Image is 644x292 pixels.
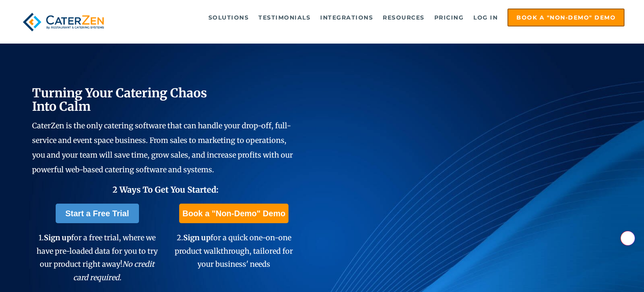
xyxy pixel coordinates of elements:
[507,9,624,26] a: Book a "Non-Demo" Demo
[123,9,624,26] div: Navigation Menu
[183,233,210,242] span: Sign up
[20,9,107,35] img: caterzen
[316,9,377,26] a: Integrations
[44,233,71,242] span: Sign up
[179,204,288,223] a: Book a "Non-Demo" Demo
[32,85,207,114] span: Turning Your Catering Chaos Into Calm
[204,9,253,26] a: Solutions
[32,121,293,174] span: CaterZen is the only catering software that can handle your drop-off, full-service and event spac...
[469,9,502,26] a: Log in
[254,9,314,26] a: Testimonials
[175,233,293,269] span: 2. for a quick one-on-one product walkthrough, tailored for your business' needs
[113,184,219,195] span: 2 Ways To Get You Started:
[572,260,635,283] iframe: Help widget launcher
[37,233,158,282] span: 1. for a free trial, where we have pre-loaded data for you to try our product right away!
[430,9,468,26] a: Pricing
[56,204,139,223] a: Start a Free Trial
[73,259,155,282] em: No credit card required.
[379,9,429,26] a: Resources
